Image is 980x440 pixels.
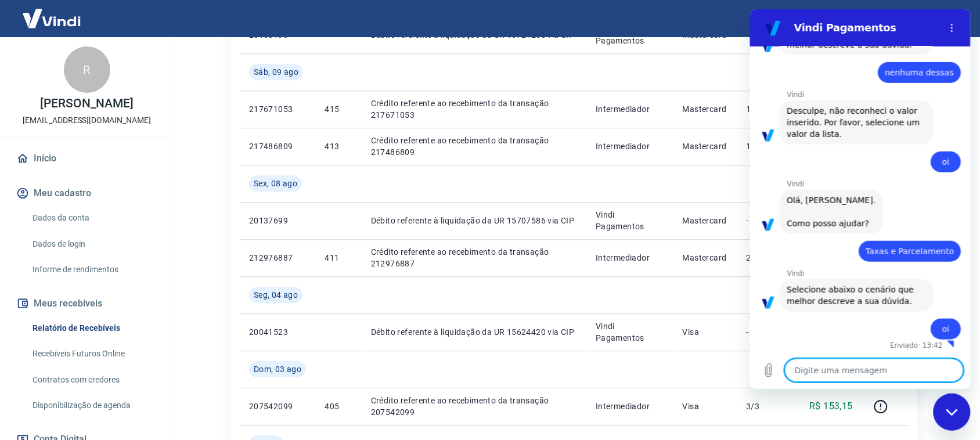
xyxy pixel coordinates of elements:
[254,66,298,78] span: Sáb, 09 ago
[28,316,160,340] a: Relatório de Recebíveis
[14,1,89,36] img: Vindi
[683,401,728,412] p: Visa
[249,401,306,412] p: 207542099
[934,394,971,431] iframe: Botão para abrir a janela de mensagens, conversa em andamento
[810,399,853,413] p: R$ 153,15
[596,140,664,152] p: Intermediador
[747,103,781,115] p: 1/3
[249,252,306,264] p: 212976887
[747,215,781,226] p: -
[14,291,160,316] button: Meus recebíveis
[325,252,352,264] p: 411
[254,178,297,189] span: Sex, 08 ago
[747,252,781,264] p: 2/3
[750,9,971,389] iframe: Janela de mensagens
[747,140,781,152] p: 1/1
[747,326,781,338] p: -
[747,401,781,412] p: 3/3
[371,135,578,158] p: Crédito referente ao recebimento da transação 217486809
[371,246,578,269] p: Crédito referente ao recebimento da transação 212976887
[28,394,160,417] a: Disponibilização de agenda
[28,232,160,256] a: Dados de login
[371,98,578,121] p: Crédito referente ao recebimento da transação 217671053
[254,363,301,375] span: Dom, 03 ago
[596,209,664,232] p: Vindi Pagamentos
[683,103,728,115] p: Mastercard
[683,326,728,338] p: Visa
[23,114,151,127] p: [EMAIL_ADDRESS][DOMAIN_NAME]
[596,103,664,115] p: Intermediador
[249,140,306,152] p: 217486809
[683,215,728,226] p: Mastercard
[249,103,306,115] p: 217671053
[325,401,352,412] p: 405
[14,181,160,206] button: Meu cadastro
[683,140,728,152] p: Mastercard
[14,146,160,171] a: Início
[371,395,578,418] p: Crédito referente ao recebimento da transação 207542099
[249,326,306,338] p: 20041523
[596,252,664,264] p: Intermediador
[28,258,160,282] a: Informe de rendimentos
[28,368,160,392] a: Contratos com credores
[924,8,966,30] button: Sair
[596,320,664,344] p: Vindi Pagamentos
[64,46,110,93] div: R
[371,215,578,226] p: Débito referente à liquidação da UR 15707586 via CIP
[249,215,306,226] p: 20137699
[28,342,160,366] a: Recebíveis Futuros Online
[325,140,352,152] p: 413
[683,252,728,264] p: Mastercard
[325,103,352,115] p: 415
[371,326,578,338] p: Débito referente à liquidação da UR 15624420 via CIP
[596,401,664,412] p: Intermediador
[254,289,298,301] span: Seg, 04 ago
[40,98,133,110] p: [PERSON_NAME]
[28,206,160,230] a: Dados da conta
